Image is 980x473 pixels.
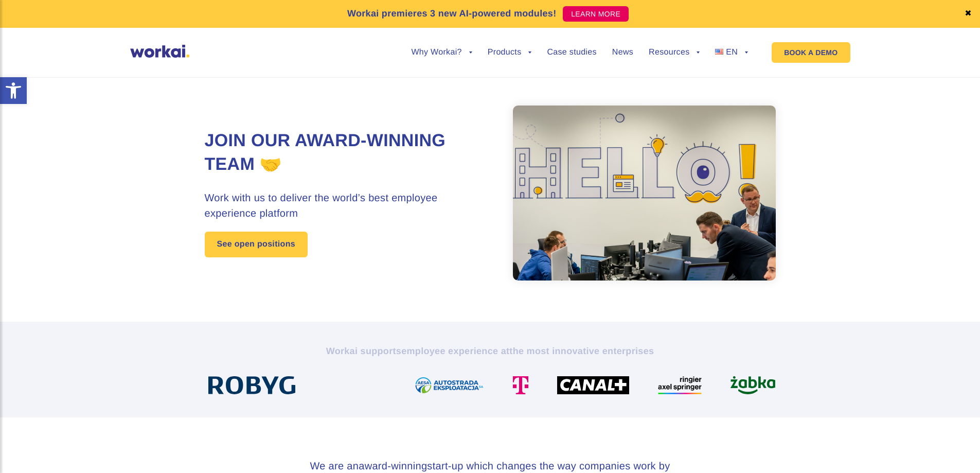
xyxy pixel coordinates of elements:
[965,10,972,18] a: ✖
[726,48,738,57] span: EN
[488,48,532,57] a: Products
[205,190,490,221] h3: Work with us to deliver the world’s best employee experience platform
[205,232,308,257] a: See open positions
[401,346,509,356] i: employee experience at
[205,129,490,177] h1: Join our award-winning team 🤝
[563,6,629,22] a: LEARN MORE
[649,48,700,57] a: Resources
[411,48,472,57] a: Why Workai?
[205,345,776,357] h2: Workai supports the most innovative enterprises
[359,461,427,472] i: award-winning
[772,42,850,63] a: BOOK A DEMO
[547,48,596,57] a: Case studies
[347,7,557,21] p: Workai premieres 3 new AI-powered modules!
[612,48,633,57] a: News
